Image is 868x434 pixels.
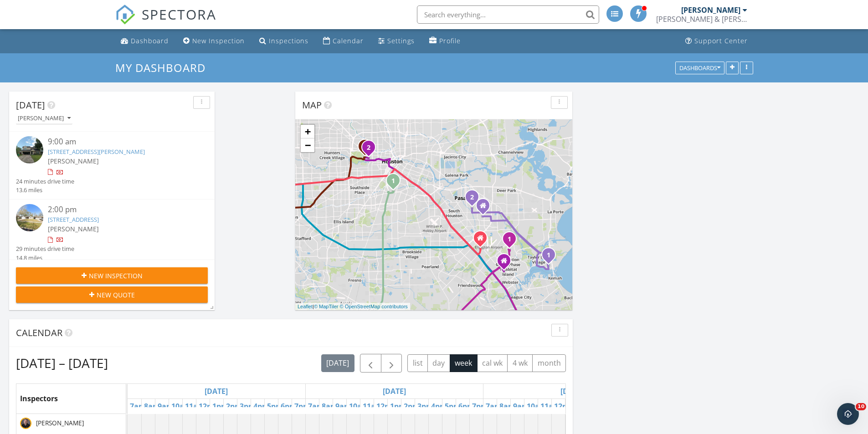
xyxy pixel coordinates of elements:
[367,145,370,151] i: 2
[532,354,566,372] button: month
[131,36,169,45] div: Dashboard
[301,138,314,152] a: Zoom out
[48,148,145,156] a: [STREET_ADDRESS][PERSON_NAME]
[306,399,326,414] a: 7am
[251,399,272,414] a: 4pm
[837,403,859,425] iframe: Intercom live chat
[237,399,258,414] a: 3pm
[429,399,449,414] a: 4pm
[524,399,549,414] a: 10am
[480,238,486,243] div: 364 FM 1959, Houston TX 77034
[507,354,533,372] button: 4 wk
[470,399,490,414] a: 7pm
[470,194,474,201] i: 2
[18,115,71,122] div: [PERSON_NAME]
[48,225,99,233] span: [PERSON_NAME]
[256,33,312,50] a: Inspections
[439,36,461,45] div: Profile
[694,36,748,45] div: Support Center
[48,136,192,148] div: 9:00 am
[347,399,371,414] a: 10am
[142,399,162,414] a: 8am
[278,399,299,414] a: 6pm
[415,399,436,414] a: 3pm
[538,399,563,414] a: 11am
[679,65,720,71] div: Dashboards
[497,399,518,414] a: 8am
[681,5,740,15] div: [PERSON_NAME]
[34,419,86,428] span: [PERSON_NAME]
[16,186,74,194] div: 13.6 miles
[298,304,313,309] a: Leaflet
[393,180,399,186] div: 3523 Tampa St , Houston, TX 77021
[16,286,208,303] button: New Quote
[192,36,245,45] div: New Inspection
[565,399,586,414] a: 1pm
[48,215,99,224] a: [STREET_ADDRESS]
[128,399,148,414] a: 7am
[48,157,99,165] span: [PERSON_NAME]
[314,304,339,309] a: © MapTiler
[321,354,354,372] button: [DATE]
[16,327,62,339] span: Calendar
[509,239,515,244] div: 15814 Brookford Dr, Houston, TX 77059
[16,112,72,125] button: [PERSON_NAME]
[856,403,866,410] span: 10
[456,399,477,414] a: 6pm
[292,399,313,414] a: 7pm
[374,399,399,414] a: 12pm
[210,399,231,414] a: 1pm
[381,354,402,373] button: Next
[16,354,108,372] h2: [DATE] – [DATE]
[483,399,504,414] a: 7am
[417,5,599,24] input: Search everything...
[224,399,244,414] a: 2pm
[450,354,478,372] button: week
[117,33,172,50] a: Dashboard
[302,99,322,111] span: Map
[483,205,488,211] div: 4574 Vista Rd, Pasadena TEXAS 77504
[16,204,43,231] img: streetview
[20,393,58,403] span: Inspectors
[16,177,74,186] div: 24 minutes drive time
[380,384,408,398] a: Go to September 28, 2025
[407,354,428,372] button: list
[202,384,230,398] a: Go to September 27, 2025
[391,178,395,184] i: 1
[89,271,143,281] span: New Inspection
[16,136,208,194] a: 9:00 am [STREET_ADDRESS][PERSON_NAME] [PERSON_NAME] 24 minutes drive time 13.6 miles
[16,254,74,262] div: 14.8 miles
[196,399,221,414] a: 12pm
[333,399,354,414] a: 9am
[360,399,385,414] a: 11am
[477,354,508,372] button: cal wk
[183,399,207,414] a: 11am
[16,99,45,111] span: [DATE]
[511,399,531,414] a: 9am
[442,399,463,414] a: 5pm
[155,399,176,414] a: 9am
[115,5,135,25] img: The Best Home Inspection Software - Spectora
[20,418,31,429] img: 20170608_o9a7630edit.jpg
[401,399,422,414] a: 2pm
[549,255,554,260] div: 2512 Sawyer Dr, Seabrook, TX 77586
[387,36,415,45] div: Settings
[552,399,576,414] a: 12pm
[180,33,248,50] a: New Inspection
[375,33,418,50] a: Settings
[427,354,450,372] button: day
[301,125,314,138] a: Zoom in
[16,204,208,262] a: 2:00 pm [STREET_ADDRESS] [PERSON_NAME] 29 minutes drive time 14.8 miles
[504,260,509,266] div: 766 Seamaster Dr., Houston TX 77062
[265,399,285,414] a: 5pm
[16,245,74,253] div: 29 minutes drive time
[319,399,340,414] a: 8am
[472,197,478,202] div: 1111 Camden Rd, Pasadena, TX 77502
[142,5,216,24] span: SPECTORA
[340,304,408,309] a: © OpenStreetMap contributors
[115,60,213,75] a: My Dashboard
[426,33,464,50] a: Profile
[48,204,192,215] div: 2:00 pm
[547,252,550,259] i: 1
[16,267,208,284] button: New Inspection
